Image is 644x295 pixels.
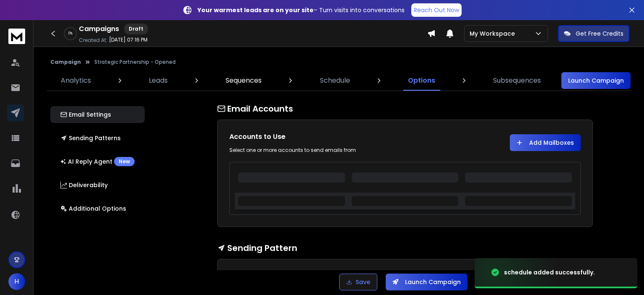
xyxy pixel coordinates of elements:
strong: Your warmest leads are on your site [197,6,314,14]
button: Launch Campaign [386,274,467,290]
p: Analytics [61,76,91,86]
p: Additional Options [60,204,126,213]
div: New [114,157,135,166]
div: Draft [124,23,148,34]
button: Deliverability [50,177,145,193]
p: Schedule [320,76,350,86]
p: Sending Patterns [60,134,121,142]
a: Subsequences [488,70,546,91]
button: H [8,273,25,290]
p: Sequences [226,76,262,86]
h1: Email Accounts [217,103,593,115]
button: Campaign [50,59,81,65]
a: Analytics [56,70,96,91]
button: Email Settings [50,106,145,123]
button: Add Mailboxes [510,134,581,151]
button: Sending Patterns [50,130,145,146]
a: Leads [144,70,173,91]
p: [DATE] 07:16 PM [109,37,148,43]
button: Launch Campaign [561,72,631,89]
p: Created At: [79,37,107,44]
h1: Sending Pattern [217,242,593,254]
p: AI Reply Agent [60,157,135,166]
p: Strategic Partnership - Opened [94,59,176,65]
h1: Accounts to Use [229,132,397,142]
p: Email Settings [60,110,111,119]
h1: Campaigns [79,24,119,34]
div: schedule added successfully. [504,268,595,277]
p: Subsequences [493,76,541,86]
a: Reach Out Now [411,3,462,17]
p: Reach Out Now [414,6,459,14]
button: Additional Options [50,200,145,217]
a: Options [403,70,440,91]
button: AI Reply AgentNew [50,153,145,170]
p: Leads [149,76,168,86]
p: My Workspace [470,29,518,38]
a: Sequences [221,70,267,91]
p: 0 % [68,31,73,36]
img: logo [8,29,25,44]
p: Get Free Credits [576,29,623,38]
p: Deliverability [60,181,108,189]
a: Schedule [315,70,355,91]
div: Select one or more accounts to send emails from [229,147,397,154]
p: – Turn visits into conversations [197,6,405,14]
button: Get Free Credits [558,25,629,42]
button: Save [339,274,377,290]
p: Options [408,76,435,86]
